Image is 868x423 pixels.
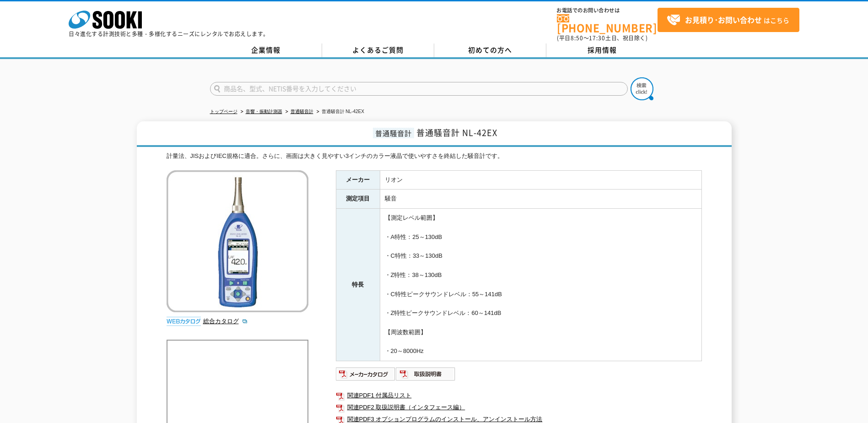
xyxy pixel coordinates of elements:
img: メーカーカタログ [336,367,396,381]
span: 初めての方へ [468,45,512,55]
img: btn_search.png [631,77,653,100]
a: 関連PDF2 取扱説明書（インタフェース編） [336,401,702,413]
a: よくあるご質問 [322,43,434,57]
a: メーカーカタログ [336,373,396,380]
img: webカタログ [167,317,201,326]
img: 普通騒音計 NL-42EX [167,170,308,312]
th: 特長 [336,209,380,361]
div: 計量法、JISおよびIEC規格に適合。さらに、画面は大きく見やすい3インチのカラー液晶で使いやすさを終結した騒音計です。 [167,152,702,161]
a: 企業情報 [210,43,322,57]
a: 普通騒音計 [291,109,313,114]
a: [PHONE_NUMBER] [557,14,658,33]
span: 17:30 [589,34,605,42]
a: 採用情報 [546,43,658,57]
a: 関連PDF1 付属品リスト [336,390,702,401]
span: はこちら [667,13,789,27]
td: 騒音 [380,190,701,209]
th: 測定項目 [336,190,380,209]
p: 日々進化する計測技術と多種・多様化するニーズにレンタルでお応えします。 [69,31,269,37]
a: 取扱説明書 [396,373,456,380]
td: 【測定レベル範囲】 ・A特性：25～130dB ・C特性：33～130dB ・Z特性：38～130dB ・C特性ピークサウンドレベル：55～141dB ・Z特性ピークサウンドレベル：60～141... [380,209,701,361]
a: 音響・振動計測器 [246,109,282,114]
th: メーカー [336,170,380,190]
span: 普通騒音計 [373,128,414,138]
img: 取扱説明書 [396,367,456,381]
a: 総合カタログ [203,318,248,325]
input: 商品名、型式、NETIS番号を入力してください [210,82,628,96]
li: 普通騒音計 NL-42EX [315,107,364,117]
span: 普通騒音計 NL-42EX [416,126,497,139]
span: 8:50 [571,34,583,42]
span: (平日 ～ 土日、祝日除く) [557,34,647,42]
td: リオン [380,170,701,190]
strong: お見積り･お問い合わせ [685,14,762,25]
a: トップページ [210,109,237,114]
a: 初めての方へ [434,43,546,57]
a: お見積り･お問い合わせはこちら [658,8,799,32]
span: お電話でのお問い合わせは [557,8,658,13]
